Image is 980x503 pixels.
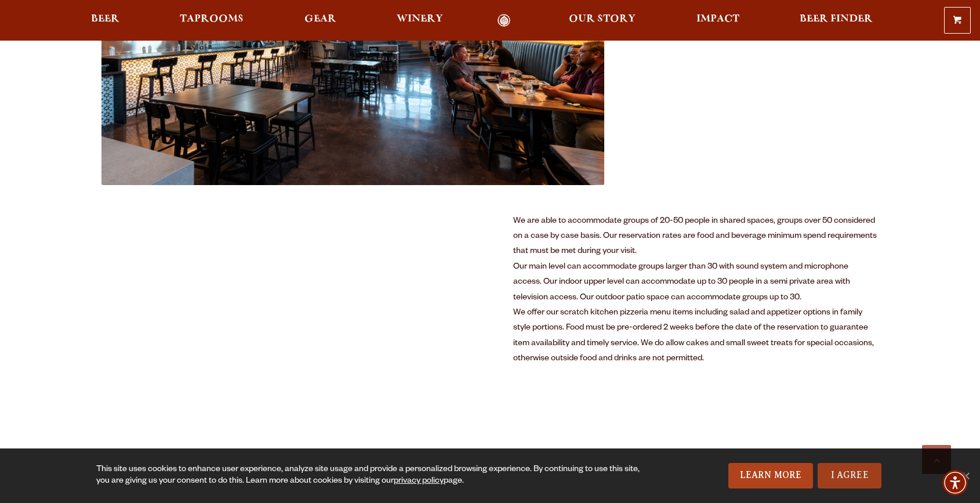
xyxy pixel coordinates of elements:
[561,14,643,27] a: Our Story
[91,15,119,24] span: Beer
[394,477,444,486] a: privacy policy
[922,445,951,474] a: Scroll to top
[800,15,873,24] span: Beer Finder
[304,15,336,24] span: Gear
[689,14,747,27] a: Impact
[696,15,739,24] span: Impact
[180,15,244,24] span: Taprooms
[84,14,127,27] a: Beer
[389,14,451,27] a: Winery
[792,14,880,27] a: Beer Finder
[942,470,968,495] div: Accessibility Menu
[728,463,814,488] a: Learn More
[96,464,649,487] div: This site uses cookies to enhance user experience, analyze site usage and provide a personalized ...
[297,14,344,27] a: Gear
[482,14,525,27] a: Odell Home
[569,15,636,24] span: Our Story
[818,463,881,488] a: I Agree
[513,306,879,367] div: We offer our scratch kitchen pizzeria menu items including salad and appetizer options in family ...
[172,14,251,27] a: Taprooms
[397,15,443,24] span: Winery
[513,214,879,260] div: We are able to accommodate groups of 20-50 people in shared spaces, groups over 50 considered on ...
[513,260,879,306] div: Our main level can accommodate groups larger than 30 with sound system and microphone access. Our...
